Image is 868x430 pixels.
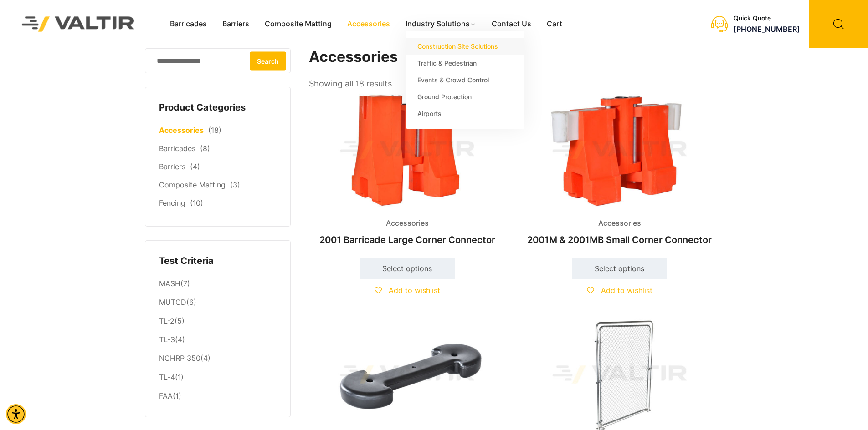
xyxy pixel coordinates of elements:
span: (3) [230,180,240,189]
a: TL-4 [159,373,175,382]
a: Barriers [159,162,185,171]
h4: Product Categories [159,101,277,115]
h2: 2001 Barricade Large Corner Connector [309,230,506,250]
li: (4) [159,349,277,368]
span: (18) [208,126,221,135]
a: Barricades [162,17,215,31]
span: Accessories [379,217,436,230]
li: (1) [159,368,277,387]
a: NCHRP 350 [159,354,200,363]
span: (10) [190,198,203,207]
a: Construction Site Solutions [406,38,524,55]
li: (4) [159,331,277,349]
a: Industry Solutions [398,17,484,31]
a: Add to wishlist [375,286,440,295]
a: Airports [406,105,524,122]
a: Accessories [339,17,398,31]
li: (1) [159,387,277,403]
li: (7) [159,274,277,293]
a: Events & Crowd Control [406,71,524,88]
a: Ground Protection [406,88,524,105]
a: Select options for “2001 Barricade Large Corner Connector” [360,258,455,279]
a: Accessories2001 Barricade Large Corner Connector [309,91,506,250]
a: Accessories [159,126,204,135]
span: (8) [200,144,210,153]
a: MUTCD [159,298,186,307]
a: Cart [539,17,570,31]
h1: Accessories [309,48,719,66]
a: Composite Matting [257,17,339,31]
div: Quick Quote [734,15,800,22]
p: Showing all 18 results [309,76,392,91]
a: Barriers [215,17,257,31]
a: FAA [159,391,173,400]
h4: Test Criteria [159,254,277,268]
div: Accessibility Menu [6,404,26,424]
a: Contact Us [484,17,539,31]
span: (4) [190,162,200,171]
li: (6) [159,293,277,312]
img: Valtir Rentals [10,5,146,43]
a: Composite Matting [159,180,226,189]
a: MASH [159,279,180,288]
a: Select options for “2001M & 2001MB Small Corner Connector” [572,258,667,279]
a: call (888) 496-3625 [734,25,800,34]
a: TL-3 [159,335,175,344]
img: Accessories [309,91,506,209]
input: Search for: [145,48,291,73]
a: Traffic & Pedestrian [406,55,524,71]
a: TL-2 [159,316,175,325]
li: (5) [159,312,277,331]
a: Barricades [159,144,195,153]
span: Add to wishlist [389,286,440,295]
img: Accessories [521,91,718,209]
h2: 2001M & 2001MB Small Corner Connector [521,230,718,250]
span: Accessories [591,217,648,230]
a: Add to wishlist [587,286,652,295]
a: Accessories2001M & 2001MB Small Corner Connector [521,91,718,250]
a: Fencing [159,198,185,207]
button: Search [250,51,286,70]
span: Add to wishlist [601,286,652,295]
